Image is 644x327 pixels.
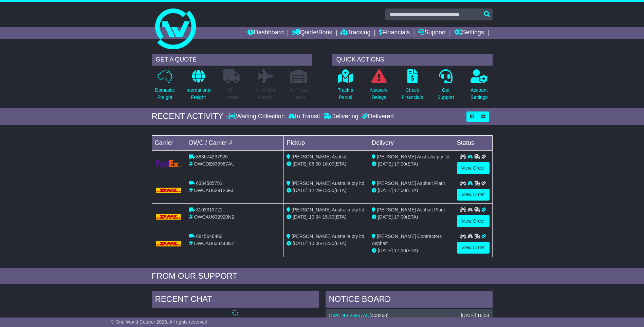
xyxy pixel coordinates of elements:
img: GetCarrierServiceLogo [156,160,182,167]
a: DomesticFreight [154,69,175,105]
div: (ETA) [372,160,451,168]
div: GET A QUOTE [152,54,312,66]
span: [PERSON_NAME] Asphalt Plant [377,180,445,186]
span: [PERSON_NAME] Australia pty ltd [292,180,364,186]
span: 17:00 [394,188,406,193]
a: Dashboard [247,27,284,39]
span: [DATE] [378,248,393,253]
div: [DATE] 16:03 [461,313,489,319]
span: 17:00 [394,161,406,167]
td: Pickup [284,135,369,150]
span: [DATE] [293,214,308,220]
span: 883674237926 [196,154,227,159]
span: 17:00 [394,248,406,253]
div: - (ETA) [287,240,366,247]
span: [DATE] [293,188,308,193]
a: View Order [457,189,490,201]
p: Domestic Freight [155,87,174,101]
div: In Transit [287,113,322,120]
span: [DATE] [293,161,308,167]
div: FROM OUR SUPPORT [152,271,493,281]
span: OWCAU629125FJ [194,188,233,193]
a: Quote/Book [292,27,332,39]
a: Settings [454,27,484,39]
div: - (ETA) [287,160,366,168]
div: Delivered [360,113,394,120]
span: [PERSON_NAME] Australia pty ltd [377,154,449,159]
p: Air / Sea Depot [290,87,308,101]
span: 10:06 [309,241,321,246]
span: [PERSON_NAME] Contractors Asphalt [372,234,442,246]
span: [DATE] [293,241,308,246]
p: Account Settings [471,87,488,101]
div: QUICK ACTIONS [332,54,493,66]
p: Track a Parcel [338,87,353,101]
span: 16:00 [323,161,334,167]
a: Tracking [341,27,370,39]
div: NOTICE BOARD [326,291,493,309]
div: (ETA) [372,247,451,254]
span: [PERSON_NAME] Australia pty ltd [292,234,364,239]
span: 408263 [371,313,387,318]
a: Financials [379,27,410,39]
div: RECENT CHAT [152,291,319,309]
p: Full Loads [223,87,240,101]
span: 15:30 [323,188,334,193]
a: Track aParcel [337,69,354,105]
span: 08:30 [309,161,321,167]
span: OWCAU633443NZ [194,241,234,246]
img: DHL.png [156,214,182,220]
p: Get Support [437,87,454,101]
span: 3103313721 [196,207,222,212]
span: [DATE] [378,188,393,193]
a: NetworkDelays [370,69,388,105]
a: View Order [457,242,490,254]
span: 6334585751 [196,180,222,186]
div: RECENT ACTIVITY - [152,111,228,121]
td: OWC / Carrier # [186,135,284,150]
span: 10:34 [309,214,321,220]
div: Delivering [322,113,360,120]
a: View Order [457,162,490,174]
span: 17:00 [394,214,406,220]
span: [DATE] [378,214,393,220]
td: Delivery [369,135,454,150]
div: ( ) [329,313,489,319]
span: [PERSON_NAME] Asphalt [292,154,348,159]
p: Air & Sea Freight [255,87,275,101]
td: Status [454,135,492,150]
p: Check Financials [402,87,423,101]
a: GetSupport [437,69,454,105]
span: OWCDE635967AU [194,161,235,167]
img: DHL.png [156,188,182,193]
div: (ETA) [372,213,451,221]
td: Carrier [152,135,186,150]
span: 15:30 [323,214,334,220]
span: [DATE] [378,161,393,167]
span: [PERSON_NAME] Australia pty ltd [292,207,364,212]
div: - (ETA) [287,213,366,221]
a: OWCDE635967AU [329,313,370,318]
a: AccountSettings [470,69,488,105]
img: DHL.png [156,241,182,246]
span: 15:30 [323,241,334,246]
p: International Freight [185,87,211,101]
span: © One World Courier 2025. All rights reserved. [111,319,209,325]
span: OWCAU632920NZ [194,214,234,220]
span: 12:29 [309,188,321,193]
a: Support [418,27,446,39]
div: - (ETA) [287,187,366,194]
div: (ETA) [372,187,451,194]
p: Network Delays [370,87,387,101]
div: Waiting Collection [228,113,286,120]
a: View Order [457,215,490,227]
span: [PERSON_NAME] Asphalt Plant [377,207,445,212]
a: InternationalFreight [185,69,212,105]
span: 6845648460 [196,234,222,239]
a: CheckFinancials [401,69,423,105]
